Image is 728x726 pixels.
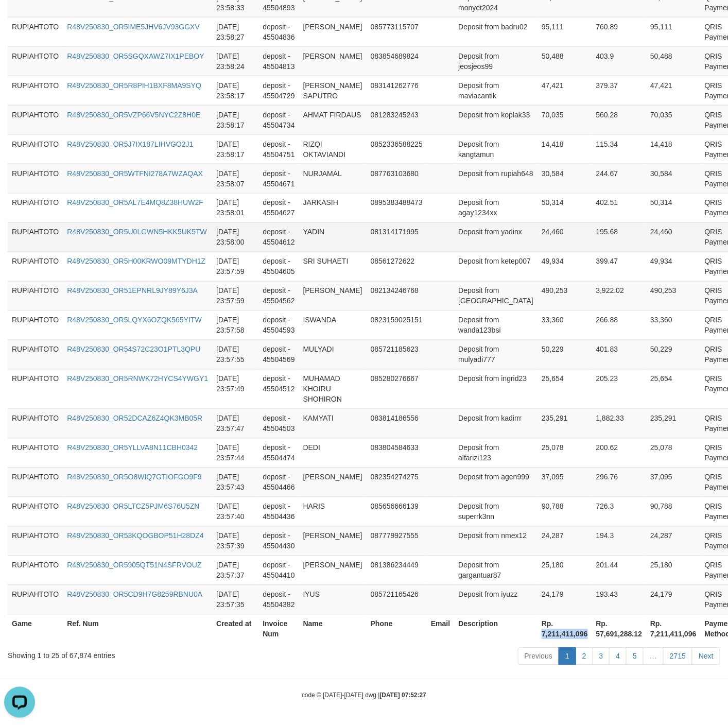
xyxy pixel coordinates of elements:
[454,134,538,164] td: Deposit from kangtamun
[299,222,367,252] td: YADIN
[538,164,592,193] td: 30,584
[367,310,427,340] td: 0823159025151
[8,438,63,468] td: RUPIAHTOTO
[67,111,200,119] a: R48V250830_OR5VZP66V5NYC2Z8H0E
[258,409,299,438] td: deposit - 45504503
[538,614,592,644] th: Rp. 7,211,411,096
[592,281,647,310] td: 3,922.02
[299,164,367,193] td: NURJAMAL
[427,614,454,644] th: Email
[258,497,299,526] td: deposit - 45504436
[592,585,647,614] td: 193.43
[8,556,63,585] td: RUPIAHTOTO
[592,468,647,497] td: 296.76
[8,222,63,252] td: RUPIAHTOTO
[454,409,538,438] td: Deposit from kadirrr
[367,369,427,409] td: 085280276667
[454,438,538,468] td: Deposit from alfarizi123
[592,193,647,222] td: 402.51
[299,369,367,409] td: MUHAMAD KHOIRU SHOHIRON
[299,252,367,281] td: SRI SUHAETI
[258,164,299,193] td: deposit - 45504671
[367,438,427,468] td: 083804584633
[367,281,427,310] td: 082134246768
[592,310,647,340] td: 266.88
[646,369,701,409] td: 25,654
[646,193,701,222] td: 50,314
[8,340,63,369] td: RUPIAHTOTO
[454,252,538,281] td: Deposit from ketep007
[212,614,258,644] th: Created at
[454,222,538,252] td: Deposit from yadinx
[212,134,258,164] td: [DATE] 23:58:17
[646,438,701,468] td: 25,078
[592,252,647,281] td: 399.47
[367,46,427,76] td: 083854689824
[258,438,299,468] td: deposit - 45504474
[592,17,647,46] td: 760.89
[212,17,258,46] td: [DATE] 23:58:27
[299,585,367,614] td: IYUS
[592,222,647,252] td: 195.68
[646,526,701,556] td: 24,287
[299,310,367,340] td: ISWANDA
[8,134,63,164] td: RUPIAHTOTO
[299,46,367,76] td: [PERSON_NAME]
[8,193,63,222] td: RUPIAHTOTO
[518,648,559,665] a: Previous
[538,222,592,252] td: 24,460
[646,468,701,497] td: 37,095
[454,310,538,340] td: Deposit from wanda123bsi
[592,526,647,556] td: 194.3
[299,526,367,556] td: [PERSON_NAME]
[67,532,203,540] a: R48V250830_OR53KQOGBOP51H28DZ4
[8,526,63,556] td: RUPIAHTOTO
[258,222,299,252] td: deposit - 45504612
[67,473,201,481] a: R48V250830_OR5O8WIQ7GTIOFGO9F9
[646,134,701,164] td: 14,418
[538,252,592,281] td: 49,934
[212,252,258,281] td: [DATE] 23:57:59
[67,375,208,383] a: R48V250830_OR5RNWK72HYCS4YWGY1
[646,409,701,438] td: 235,291
[367,193,427,222] td: 0895383488473
[646,556,701,585] td: 25,180
[538,193,592,222] td: 50,314
[538,468,592,497] td: 37,095
[646,310,701,340] td: 33,360
[454,193,538,222] td: Deposit from agay1234xx
[646,222,701,252] td: 24,460
[8,614,63,644] th: Game
[8,310,63,340] td: RUPIAHTOTO
[212,105,258,134] td: [DATE] 23:58:17
[592,369,647,409] td: 205.23
[299,281,367,310] td: [PERSON_NAME]
[646,46,701,76] td: 50,488
[538,585,592,614] td: 24,179
[367,614,427,644] th: Phone
[538,105,592,134] td: 70,035
[8,76,63,105] td: RUPIAHTOTO
[67,81,201,90] a: R48V250830_OR5R8PIH1BXF8MA9SYQ
[67,140,193,148] a: R48V250830_OR5J7IX187LIHVGO2J1
[454,76,538,105] td: Deposit from maviacantik
[592,556,647,585] td: 201.44
[8,468,63,497] td: RUPIAHTOTO
[538,340,592,369] td: 50,229
[454,281,538,310] td: Deposit from [GEOGRAPHIC_DATA]
[538,438,592,468] td: 25,078
[67,345,200,354] a: R48V250830_OR54S72C23O1PTL3QPU
[258,76,299,105] td: deposit - 45504729
[258,17,299,46] td: deposit - 45504836
[258,310,299,340] td: deposit - 45504593
[367,164,427,193] td: 087763103680
[212,497,258,526] td: [DATE] 23:57:40
[299,76,367,105] td: [PERSON_NAME] SAPUTRO
[258,105,299,134] td: deposit - 45504734
[538,526,592,556] td: 24,287
[646,497,701,526] td: 90,788
[367,497,427,526] td: 085656666139
[592,438,647,468] td: 200.62
[592,409,647,438] td: 1,882.33
[646,252,701,281] td: 49,934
